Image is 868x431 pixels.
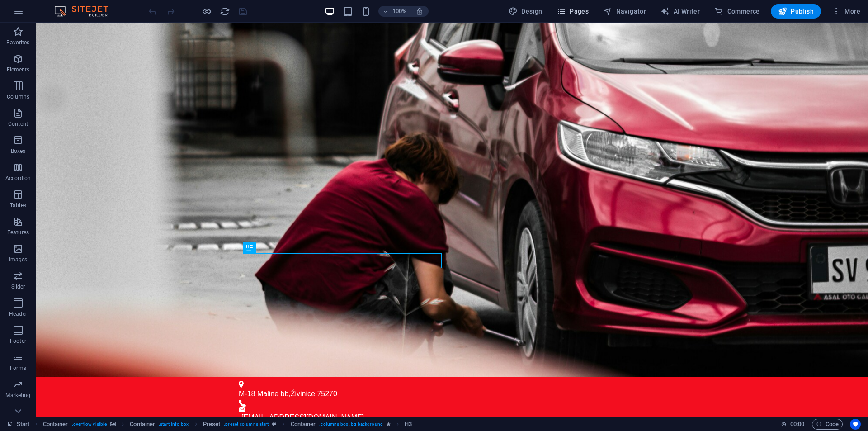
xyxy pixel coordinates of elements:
[7,419,30,430] a: Click to cancel selection. Double-click to open Pages
[7,93,29,100] p: Columns
[11,283,25,290] p: Slider
[5,175,31,182] p: Accordion
[219,6,230,17] button: reload
[319,419,383,430] span: . columns-box .bg-background
[72,419,107,430] span: . overflow-visible
[8,120,28,128] p: Content
[220,6,230,17] i: Reload page
[224,419,269,430] span: . preset-columns-start
[415,7,424,15] i: On resize automatically adjust zoom level to fit chosen device.
[43,419,412,430] nav: breadcrumb
[5,392,30,399] p: Marketing
[781,419,805,430] h6: Session time
[378,6,410,17] button: 100%
[714,7,760,16] span: Commerce
[816,419,839,430] span: Code
[553,4,592,19] button: Pages
[850,419,861,430] button: Usercentrics
[10,202,26,209] p: Tables
[6,39,29,46] p: Favorites
[392,6,406,17] h6: 100%
[599,4,650,19] button: Navigator
[778,7,814,16] span: Publish
[291,419,316,430] span: Click to select. Double-click to edit
[201,6,212,17] button: Click here to leave preview mode and continue editing
[43,419,68,430] span: Click to select. Double-click to edit
[387,422,391,426] i: Element contains an animation
[505,4,546,19] button: Design
[110,422,116,426] i: This element contains a background
[711,4,764,19] button: Commerce
[7,229,29,236] p: Features
[828,4,864,19] button: More
[11,147,26,155] p: Boxes
[557,7,589,16] span: Pages
[509,7,542,16] span: Design
[10,337,26,345] p: Footer
[9,310,27,317] p: Header
[603,7,646,16] span: Navigator
[771,4,821,19] button: Publish
[790,419,804,430] span: 00 00
[10,365,26,372] p: Forms
[9,256,28,263] p: Images
[7,66,30,73] p: Elements
[52,6,120,17] img: Editor Logo
[159,419,189,430] span: . start-info-box
[130,419,155,430] span: Click to select. Double-click to edit
[797,421,798,427] span: :
[832,7,860,16] span: More
[657,4,703,19] button: AI Writer
[660,7,700,16] span: AI Writer
[405,419,412,430] span: Click to select. Double-click to edit
[812,419,843,430] button: Code
[203,419,221,430] span: Click to select. Double-click to edit
[272,422,276,426] i: This element is a customizable preset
